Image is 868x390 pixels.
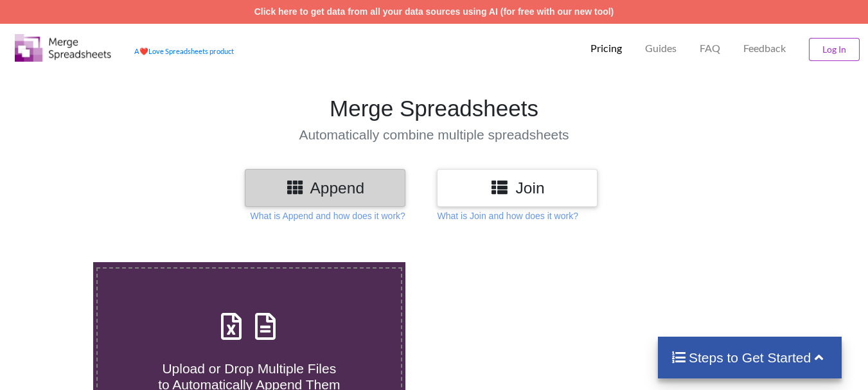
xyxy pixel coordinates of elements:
[809,38,860,61] button: Log In
[251,209,405,222] p: What is Append and how does it work?
[590,42,622,55] p: Pricing
[134,47,234,55] a: AheartLove Spreadsheets product
[447,179,588,197] h3: Join
[15,34,111,62] img: Logo.png
[254,179,396,197] h3: Append
[743,43,786,53] span: Feedback
[645,42,677,55] p: Guides
[671,350,829,366] h4: Steps to Get Started
[254,6,614,17] a: Click here to get data from all your data sources using AI (for free with our new tool)
[139,47,148,55] span: heart
[700,42,720,55] p: FAQ
[437,209,578,222] p: What is Join and how does it work?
